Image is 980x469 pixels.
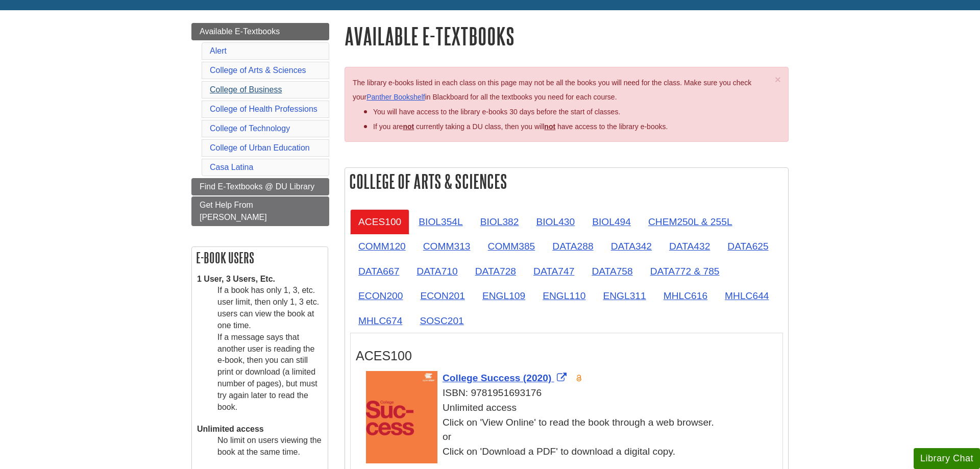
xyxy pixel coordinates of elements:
a: BIOL354L [410,209,471,234]
a: DATA342 [603,234,660,259]
a: COMM120 [350,234,414,259]
a: ECON201 [412,283,473,308]
a: Link opens in new window [443,373,569,383]
dd: If a book has only 1, 3, etc. user limit, then only 1, 3 etc. users can view the book at one time... [217,285,323,413]
a: MHLC616 [655,283,716,308]
h2: E-book Users [192,247,328,268]
div: Unlimited access Click on 'View Online' to read the book through a web browser. or Click on 'Down... [366,401,777,459]
a: MHLC644 [717,283,777,308]
a: DATA432 [661,234,718,259]
strong: not [403,122,414,131]
a: SOSC201 [411,308,472,333]
a: COMM313 [415,234,479,259]
a: Available E-Textbooks [191,23,329,40]
a: ENGL311 [595,283,654,308]
a: DATA625 [719,234,776,259]
a: College of Urban Education [210,143,310,152]
span: Available E-Textbooks [200,27,280,36]
a: College of Technology [210,124,290,133]
a: Alert [210,46,227,55]
a: DATA728 [467,259,524,284]
div: ISBN: 9781951693176 [366,386,777,401]
a: ECON200 [350,283,411,308]
button: Library Chat [914,448,980,469]
a: College of Arts & Sciences [210,66,306,75]
span: You will have access to the library e-books 30 days before the start of classes. [373,108,620,116]
h1: Available E-Textbooks [345,23,789,49]
a: Casa Latina [210,163,253,171]
span: × [775,73,781,85]
u: not [544,122,555,131]
a: ENGL110 [534,283,594,308]
a: BIOL382 [472,209,527,234]
a: DATA667 [350,259,407,284]
a: COMM385 [480,234,544,259]
a: MHLC674 [350,308,410,333]
a: DATA288 [544,234,601,259]
a: BIOL494 [584,209,639,234]
a: College of Business [210,85,282,94]
a: Panther Bookshelf [366,93,425,101]
a: College of Health Professions [210,105,317,113]
span: The library e-books listed in each class on this page may not be all the books you will need for ... [353,79,751,102]
dt: 1 User, 3 Users, Etc. [197,274,323,285]
img: Cover Art [366,371,437,463]
span: Get Help From [PERSON_NAME] [200,201,267,221]
a: Get Help From [PERSON_NAME] [191,196,329,226]
h2: College of Arts & Sciences [345,168,788,195]
span: College Success (2020) [443,373,551,383]
a: DATA772 & 785 [642,259,728,284]
a: ENGL109 [474,283,533,308]
span: If you are currently taking a DU class, then you will have access to the library e-books. [373,122,668,131]
dt: Unlimited access [197,424,323,435]
a: CHEM250L & 255L [640,209,741,234]
dd: No limit on users viewing the book at the same time. [217,435,323,458]
button: Close [775,74,781,85]
span: Find E-Textbooks @ DU Library [200,182,314,191]
a: ACES100 [350,209,409,234]
a: DATA758 [583,259,641,284]
img: Open Access [575,374,583,382]
a: DATA710 [408,259,465,284]
a: DATA747 [525,259,582,284]
h3: ACES100 [356,349,777,363]
a: BIOL430 [528,209,583,234]
a: Find E-Textbooks @ DU Library [191,178,329,195]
